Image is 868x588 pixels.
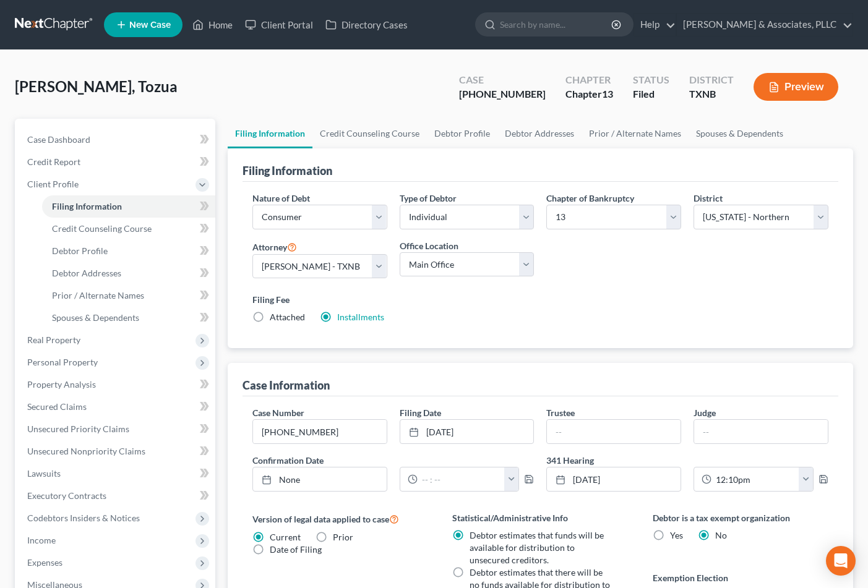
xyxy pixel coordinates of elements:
span: Property Analysis [27,379,96,390]
a: Case Dashboard [17,129,215,151]
input: -- [547,420,681,443]
label: Trustee [546,406,575,419]
span: Income [27,535,56,545]
a: Help [634,14,676,36]
a: Credit Report [17,151,215,173]
label: Version of legal data applied to case [252,511,428,526]
span: Codebtors Insiders & Notices [27,513,140,523]
span: Unsecured Priority Claims [27,424,129,434]
div: District [689,73,734,87]
span: Real Property [27,334,80,345]
label: Statistical/Administrative Info [452,511,628,524]
input: -- : -- [711,467,799,491]
button: Preview [754,73,838,101]
span: Current [270,532,301,542]
label: Exemption Election [653,571,828,584]
input: Enter case number... [253,420,387,443]
a: Debtor Profile [427,119,497,148]
a: Installments [337,312,384,322]
span: Executory Contracts [27,490,106,501]
div: Status [633,73,669,87]
label: Chapter of Bankruptcy [546,192,634,205]
label: Nature of Debt [252,192,310,205]
a: Property Analysis [17,373,215,396]
div: Filed [633,87,669,101]
a: None [253,467,387,491]
span: Date of Filing [270,544,322,555]
span: No [715,530,727,540]
span: Debtor estimates that funds will be available for distribution to unsecured creditors. [470,530,604,565]
div: TXNB [689,87,734,101]
div: Case [459,73,546,87]
span: Credit Report [27,156,80,167]
span: 13 [602,88,613,100]
label: Filing Date [400,406,441,419]
label: Office Location [400,239,458,252]
a: Prior / Alternate Names [582,119,689,148]
a: Executory Contracts [17,485,215,507]
a: Debtor Addresses [42,262,215,284]
input: -- [694,420,828,443]
span: Prior / Alternate Names [52,290,144,300]
div: Chapter [565,87,613,101]
span: Personal Property [27,357,98,367]
span: Debtor Profile [52,245,108,256]
span: New Case [129,20,171,30]
span: Filing Information [52,201,122,211]
label: Confirmation Date [246,454,541,467]
a: Spouses & Dependents [42,307,215,329]
a: Credit Counseling Course [312,119,427,148]
a: Spouses & Dependents [689,119,791,148]
a: Debtor Profile [42,240,215,262]
input: Search by name... [500,13,613,36]
input: -- : -- [418,467,505,491]
label: Type of Debtor [400,192,457,205]
a: [DATE] [400,420,534,443]
a: [DATE] [547,467,681,491]
div: Filing Information [243,163,332,178]
span: Case Dashboard [27,134,90,145]
a: Prior / Alternate Names [42,284,215,307]
span: Unsecured Nonpriority Claims [27,446,145,456]
label: Filing Fee [252,293,828,306]
span: Spouses & Dependents [52,312,139,323]
span: Prior [333,532,353,542]
span: [PERSON_NAME], Tozua [15,77,178,95]
div: Open Intercom Messenger [826,546,856,576]
a: [PERSON_NAME] & Associates, PLLC [677,14,853,36]
label: 341 Hearing [540,454,835,467]
label: Case Number [252,406,304,419]
a: Unsecured Priority Claims [17,418,215,440]
a: Unsecured Nonpriority Claims [17,440,215,462]
div: Case Information [243,378,330,393]
a: Credit Counseling Course [42,218,215,240]
span: Lawsuits [27,468,61,479]
label: Judge [694,406,716,419]
label: Attorney [252,239,297,254]
a: Filing Information [228,119,312,148]
span: Credit Counseling Course [52,223,152,234]
span: Attached [270,312,305,322]
a: Home [186,14,239,36]
a: Filing Information [42,195,215,218]
span: Yes [670,530,683,540]
a: Lawsuits [17,462,215,485]
span: Client Profile [27,179,79,189]
span: Expenses [27,557,62,568]
label: Debtor is a tax exempt organization [653,511,828,524]
div: [PHONE_NUMBER] [459,87,546,101]
span: Secured Claims [27,401,87,412]
div: Chapter [565,73,613,87]
a: Debtor Addresses [497,119,582,148]
span: Debtor Addresses [52,268,121,278]
a: Directory Cases [319,14,414,36]
label: District [694,192,723,205]
a: Client Portal [239,14,319,36]
a: Secured Claims [17,396,215,418]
